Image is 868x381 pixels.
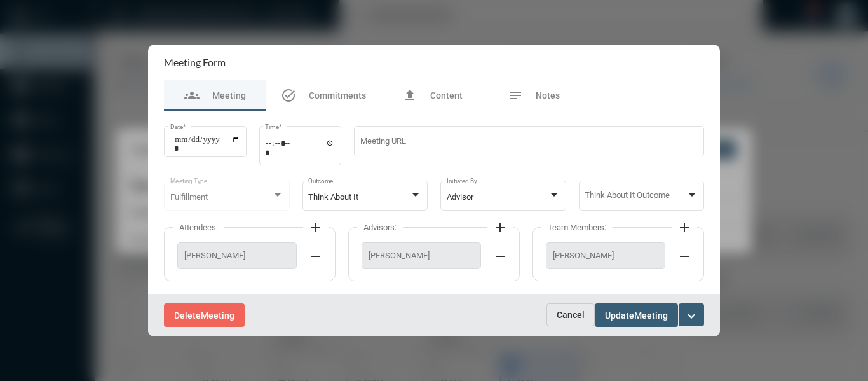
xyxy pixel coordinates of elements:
span: Notes [536,90,560,100]
span: Fulfillment [170,192,208,202]
span: [PERSON_NAME] [369,251,474,260]
span: Delete [174,310,201,321]
span: Meeting [634,310,668,321]
span: Cancel [557,310,585,320]
label: Attendees: [173,223,224,232]
mat-icon: add [677,220,692,235]
span: Advisor [447,192,473,202]
label: Team Members: [541,223,613,232]
button: DeleteMeeting [164,303,245,327]
mat-icon: task_alt [281,88,296,103]
mat-icon: remove [677,249,692,264]
label: Advisors: [357,223,403,232]
h2: Meeting Form [164,56,226,68]
span: Content [430,90,463,100]
span: Update [605,310,634,321]
mat-icon: remove [308,249,323,264]
mat-icon: notes [508,88,523,103]
mat-icon: add [308,220,323,235]
span: Meeting [212,90,246,100]
span: Meeting [201,310,234,321]
span: [PERSON_NAME] [184,251,290,260]
span: Commitments [309,90,366,100]
button: Cancel [546,303,595,326]
span: [PERSON_NAME] [553,251,658,260]
button: UpdateMeeting [595,303,678,327]
mat-icon: remove [492,249,508,264]
span: Think About It [308,192,358,202]
mat-icon: groups [184,88,200,103]
mat-icon: add [492,220,508,235]
mat-icon: file_upload [402,88,417,103]
mat-icon: expand_more [684,308,699,324]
